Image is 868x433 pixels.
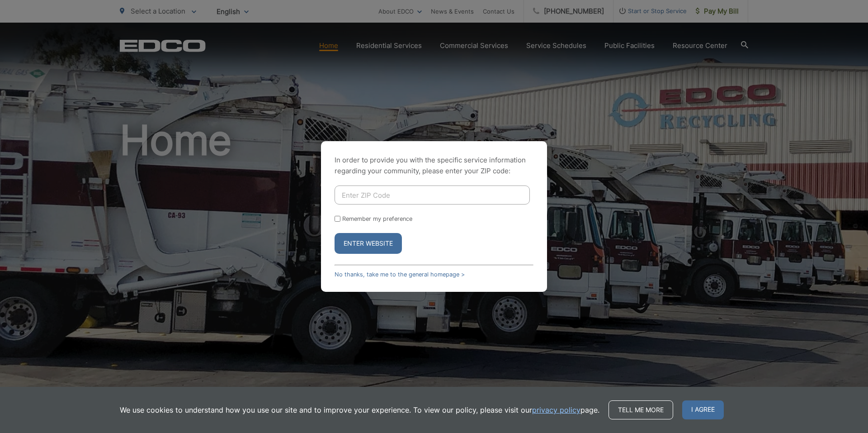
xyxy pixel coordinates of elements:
[342,215,412,222] label: Remember my preference
[532,404,580,415] a: privacy policy
[120,404,599,415] p: We use cookies to understand how you use our site and to improve your experience. To view our pol...
[335,155,533,176] p: In order to provide you with the specific service information regarding your community, please en...
[609,400,673,419] a: Tell me more
[335,271,465,278] a: No thanks, take me to the general homepage >
[335,233,402,254] button: Enter Website
[335,186,530,205] input: Enter ZIP Code
[682,400,724,419] span: I agree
